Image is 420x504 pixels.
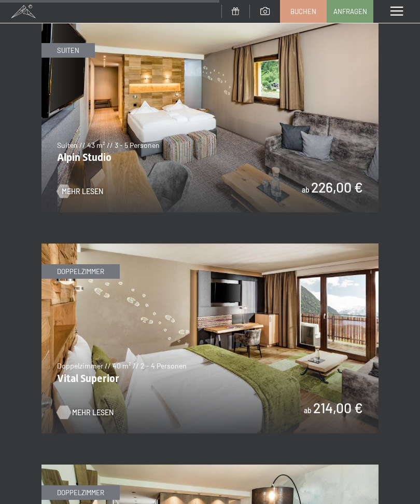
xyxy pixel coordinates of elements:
[57,407,103,418] a: Mehr Lesen
[41,22,379,212] img: Alpin Studio
[333,7,367,16] span: Anfragen
[72,407,114,418] span: Mehr Lesen
[41,465,379,471] a: Junior
[41,243,379,433] img: Vital Superior
[281,1,326,22] a: Buchen
[62,186,103,197] span: Mehr Lesen
[41,244,379,250] a: Vital Superior
[327,1,373,22] a: Anfragen
[41,23,379,29] a: Alpin Studio
[290,7,316,16] span: Buchen
[57,186,103,197] a: Mehr Lesen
